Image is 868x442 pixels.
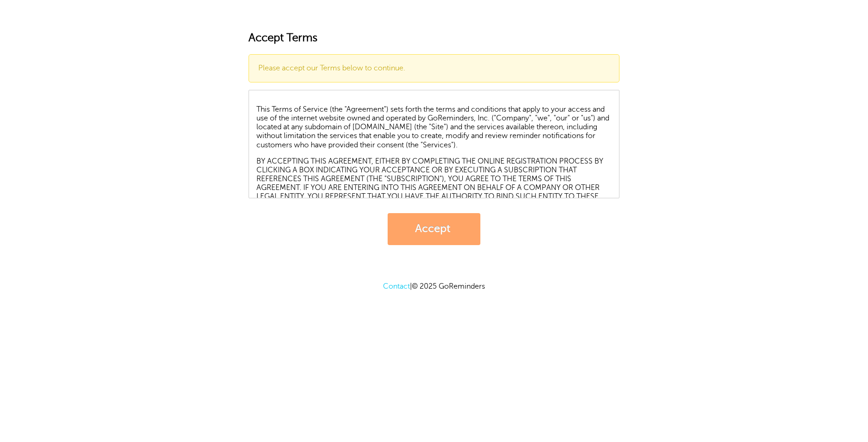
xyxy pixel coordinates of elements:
h2: Accept Terms [249,32,619,45]
span: © 2025 GoReminders [412,282,485,290]
a: Contact [383,282,410,290]
p: | [249,282,619,291]
p: Please accept our Terms below to continue. [258,64,610,73]
a: Accept [388,213,480,245]
p: BY ACCEPTING THIS AGREEMENT, EITHER BY COMPLETING THE ONLINE REGISTRATION PROCESS BY CLICKING A B... [256,157,612,228]
p: This Terms of Service (the "Agreement") sets forth the terms and conditions that apply to your ac... [256,105,612,150]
